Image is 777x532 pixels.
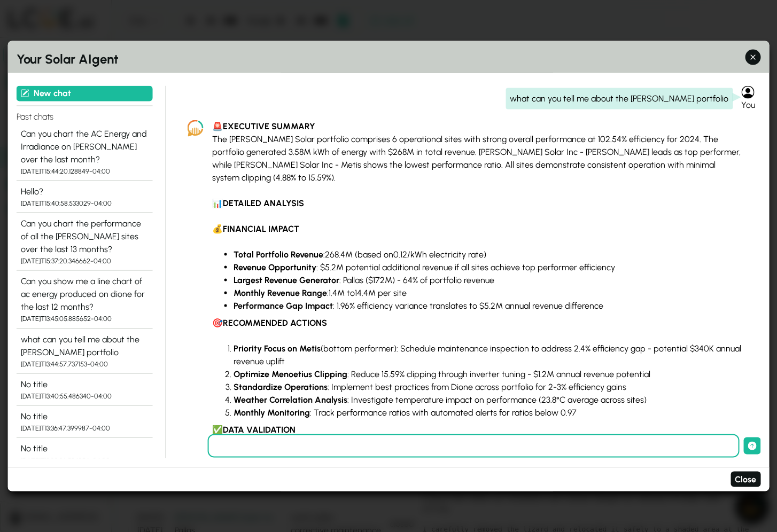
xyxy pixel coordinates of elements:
h2: Your Solar AIgent [17,50,761,69]
div: [DATE]T13:30:36.594354-04:00 [21,455,149,465]
strong: Weather Correlation Analysis [234,395,347,405]
p: 💰 [212,223,744,236]
li: : 0.12/kWh electricity rate) [234,248,744,261]
strong: Standardize Operations [234,382,328,392]
div: Can you chart the AC Energy and Irradiance on [PERSON_NAME] over the last month? [21,127,149,166]
strong: Total Portfolio Revenue [234,249,323,260]
span: 1.4M to [329,288,355,298]
button: Hello? [DATE]T15:40:58.533029-04:00 [17,181,153,213]
li: : Track performance ratios with automated alerts for ratios below 0.97 [234,406,744,419]
h4: Past chats [17,105,153,123]
div: [DATE]T13:40:55.486340-04:00 [21,390,149,401]
button: No title [DATE]T13:40:55.486340-04:00 [17,373,153,405]
strong: RECOMMENDED ACTIONS [223,318,327,328]
div: Hello? [21,185,149,198]
li: : 14.4M per site [234,287,744,300]
div: what can you tell me about the [PERSON_NAME] portfolio [506,88,733,109]
div: No title [21,410,149,423]
li: : Investigate temperature impact on performance (23.8°C average across sites) [234,394,744,406]
li: : Pallas ($172M) - 64% of portfolio revenue [234,274,744,287]
li: : Reduce 15.59% clipping through inverter tuning - $1.2M annual revenue potential [234,368,744,381]
strong: Monthly Monitoring [234,408,310,418]
div: what can you tell me about the [PERSON_NAME] portfolio [21,333,149,358]
li: : Implement best practices from Dione across portfolio for 2-3% efficiency gains [234,381,744,394]
div: [DATE]T13:45:05.885652-04:00 [21,314,149,324]
div: [DATE]T15:40:58.533029-04:00 [21,198,149,208]
p: 🎯 [212,317,744,330]
button: Can you chart the performance of all the [PERSON_NAME] sites over the last 13 months? [DATE]T15:3... [17,213,153,271]
div: No title [21,378,149,390]
img: LCOE.ai [188,120,204,137]
strong: Monthly Revenue Range [234,288,327,298]
div: [DATE]T13:36:47.399987-04:00 [21,423,149,433]
div: No title [21,442,149,455]
strong: DATA VALIDATION [223,425,296,435]
strong: Priority Focus on Metis [234,343,321,354]
button: No title [DATE]T13:30:36.594354-04:00 [17,438,153,470]
strong: DETAILED ANALYSIS [223,198,304,208]
button: what can you tell me about the [PERSON_NAME] portfolio [DATE]T13:44:57.737153-04:00 [17,328,153,373]
button: New chat [17,86,153,101]
div: [DATE]T13:44:57.737153-04:00 [21,358,149,369]
li: (bottom performer): Schedule maintenance inspection to address 2.4% efficiency gap - potential $3... [234,342,744,368]
strong: FINANCIAL IMPACT [223,224,299,234]
div: [DATE]T15:44:20.128849-04:00 [21,166,149,176]
strong: EXECUTIVE SUMMARY [223,121,315,131]
strong: Largest Revenue Generator [234,275,339,285]
li: : 1.96% efficiency variance translates to $5.2M annual revenue difference [234,300,744,312]
button: No title [DATE]T13:36:47.399987-04:00 [17,405,153,437]
p: 🚨 The [PERSON_NAME] Solar portfolio comprises 6 operational sites with strong overall performance... [212,120,744,184]
p: ✅ [212,424,744,436]
button: Can you show me a line chart of ac energy produced on dione for the last 12 months? [DATE]T13:45:... [17,271,153,328]
div: Can you chart the performance of all the [PERSON_NAME] sites over the last 13 months? [21,217,149,256]
li: : $5.2M potential additional revenue if all sites achieve top performer efficiency [234,261,744,274]
button: Can you chart the AC Energy and Irradiance on [PERSON_NAME] over the last month? [DATE]T15:44:20.... [17,123,153,181]
strong: Performance Gap Impact [234,301,333,311]
button: Close [731,472,760,487]
p: 📊 [212,197,744,210]
span: 268.4M (based on [325,249,393,260]
strong: Optimize Menoetius Clipping [234,369,347,379]
strong: Revenue Opportunity [234,262,316,272]
div: You [741,99,760,112]
div: [DATE]T15:37:20.346662-04:00 [21,256,149,266]
div: Can you show me a line chart of ac energy produced on dione for the last 12 months? [21,275,149,314]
